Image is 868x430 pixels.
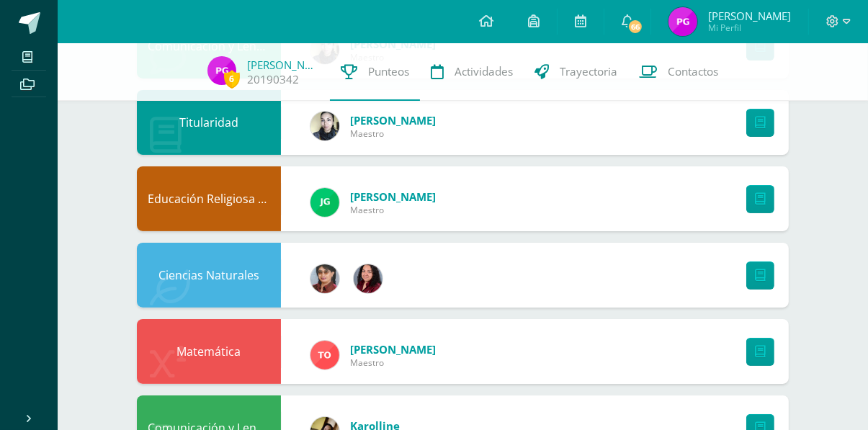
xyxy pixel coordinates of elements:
img: 756ce12fb1b4cf9faf9189d656ca7749.png [310,341,339,369]
span: [PERSON_NAME] [708,9,791,23]
div: Matemática [137,319,281,384]
img: 449fa3c28cd95f5637d4cfbcb78d3c35.png [207,56,236,85]
span: Maestro [350,127,436,140]
img: 119c9a59dca757fc394b575038654f60.png [310,112,339,140]
a: Trayectoria [524,43,628,101]
span: Contactos [668,64,718,79]
div: Ciencias Naturales [137,243,281,308]
span: Mi Perfil [708,22,791,34]
span: 66 [627,19,643,35]
img: 3da61d9b1d2c0c7b8f7e89c78bbce001.png [310,188,339,217]
span: Punteos [368,64,409,79]
span: Maestro [350,204,436,216]
a: Contactos [628,43,729,101]
a: Punteos [330,43,420,101]
div: Titularidad [137,90,281,155]
span: [PERSON_NAME] [350,189,436,204]
a: 20190342 [247,72,299,87]
span: Maestro [350,357,436,369]
span: 6 [224,70,240,88]
div: Educación Religiosa Escolar [137,166,281,231]
span: Trayectoria [560,64,617,79]
span: Actividades [455,64,513,79]
span: [PERSON_NAME] [350,113,436,127]
img: 449fa3c28cd95f5637d4cfbcb78d3c35.png [668,7,697,36]
span: [PERSON_NAME] [350,342,436,357]
a: [PERSON_NAME] [247,58,319,72]
a: Actividades [420,43,524,101]
img: 7420dd8cffec07cce464df0021f01d4a.png [354,264,382,293]
img: 62738a800ecd8b6fa95d10d0b85c3dbc.png [310,264,339,293]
